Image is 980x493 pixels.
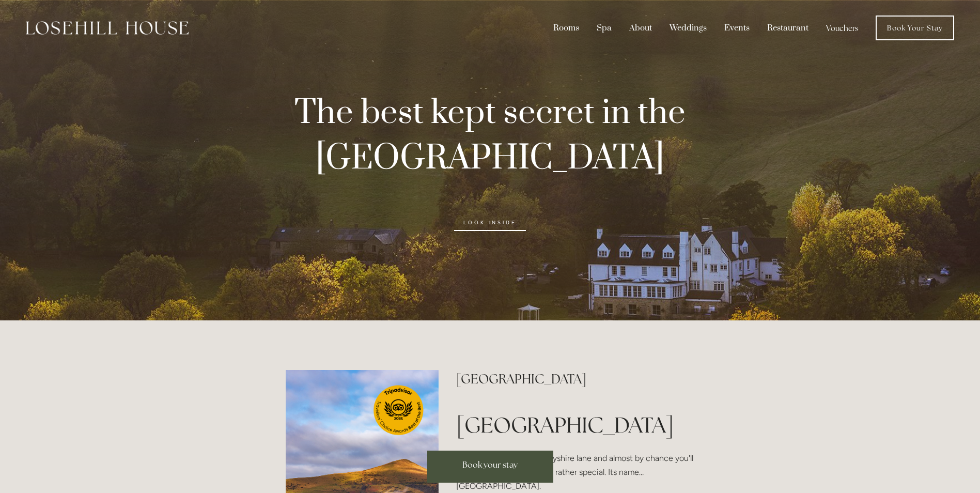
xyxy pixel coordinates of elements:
[427,451,553,483] a: Book your stay
[456,370,694,388] h2: [GEOGRAPHIC_DATA]
[454,214,525,231] a: look inside
[294,92,693,180] strong: The best kept secret in the [GEOGRAPHIC_DATA]
[759,18,816,38] div: Restaurant
[621,18,660,38] div: About
[456,410,694,440] h1: [GEOGRAPHIC_DATA]
[26,21,189,35] img: Losehill House
[876,16,954,40] a: Book Your Stay
[546,18,587,38] div: Rooms
[717,18,757,38] div: Events
[818,18,866,38] a: Vouchers
[589,18,619,38] div: Spa
[662,18,714,38] div: Weddings
[462,459,518,470] span: Book your stay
